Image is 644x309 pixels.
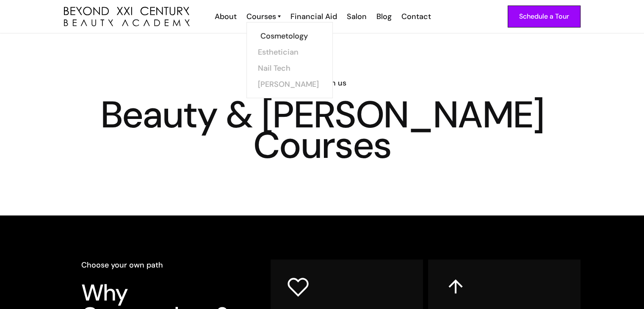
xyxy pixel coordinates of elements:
h1: Beauty & [PERSON_NAME] Courses [64,99,580,160]
a: [PERSON_NAME] [258,76,321,92]
h6: Choose your own path [81,259,246,270]
nav: Courses [246,22,333,98]
div: Salon [347,11,367,22]
a: About [209,11,241,22]
div: Blog [376,11,392,22]
img: beyond 21st century beauty academy logo [64,7,190,27]
a: Cosmetology [260,28,324,44]
a: Financial Aid [285,11,341,22]
a: Schedule a Tour [508,6,580,28]
div: Contact [401,11,431,22]
a: Esthetician [258,44,321,60]
div: Courses [246,11,276,22]
a: Salon [341,11,371,22]
img: up arrow [445,276,467,298]
div: Financial Aid [290,11,337,22]
a: Courses [246,11,281,22]
h6: Learn with us [64,77,580,88]
img: heart icon [287,276,309,298]
a: Contact [396,11,435,22]
div: About [215,11,237,22]
div: Schedule a Tour [519,11,569,22]
a: Blog [371,11,396,22]
a: home [64,7,190,27]
a: Nail Tech [258,60,321,76]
